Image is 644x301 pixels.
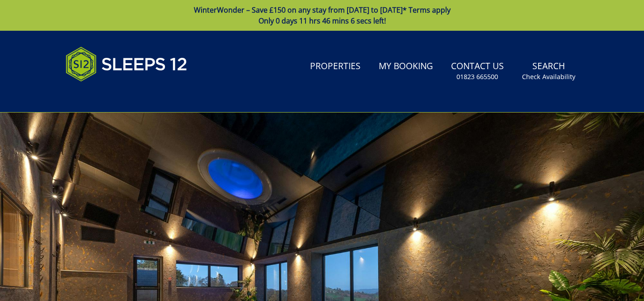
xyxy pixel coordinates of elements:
a: My Booking [375,56,437,77]
a: Properties [306,56,364,77]
a: SearchCheck Availability [518,56,579,86]
a: Contact Us01823 665500 [447,56,508,86]
iframe: Customer reviews powered by Trustpilot [61,92,156,100]
small: Check Availability [522,72,575,81]
img: Sleeps 12 [66,42,188,87]
small: 01823 665500 [456,72,498,81]
span: Only 0 days 11 hrs 46 mins 6 secs left! [259,16,386,26]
